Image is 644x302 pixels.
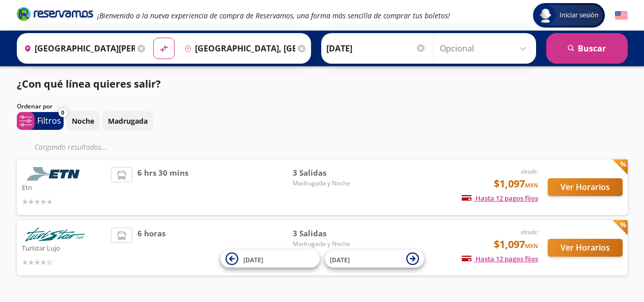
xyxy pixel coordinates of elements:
[548,178,623,196] button: Ver Horarios
[220,250,320,268] button: [DATE]
[97,11,450,20] em: ¡Bienvenido a la nueva experiencia de compra de Reservamos, una forma más sencilla de comprar tus...
[494,176,538,191] span: $1,097
[22,228,88,241] img: Turistar Lujo
[525,181,538,189] small: MXN
[17,6,93,24] a: Brand Logo
[66,111,100,131] button: Noche
[548,239,623,257] button: Ver Horarios
[326,36,426,61] input: Elegir Fecha
[20,36,135,61] input: Buscar Origen
[243,255,263,264] span: [DATE]
[293,228,364,239] span: 3 Salidas
[462,194,538,203] span: Hasta 12 pagos fijos
[61,108,64,117] span: 0
[72,116,94,126] p: Noche
[22,167,88,181] img: Etn
[555,10,603,20] span: Iniciar sesión
[17,76,161,92] p: ¿Con qué línea quieres salir?
[35,142,107,152] em: Cargando resultados ...
[102,111,153,131] button: Madrugada
[108,116,148,126] p: Madrugada
[494,237,538,252] span: $1,097
[330,255,350,264] span: [DATE]
[440,36,531,61] input: Opcional
[615,9,628,22] button: English
[325,250,424,268] button: [DATE]
[293,179,364,188] span: Madrugada y Noche
[546,33,628,64] button: Buscar
[525,242,538,250] small: MXN
[37,115,61,127] p: Filtros
[293,167,364,179] span: 3 Salidas
[180,36,295,61] input: Buscar Destino
[137,228,165,268] span: 6 horas
[521,228,538,236] em: desde:
[22,181,106,193] p: Etn
[17,112,64,130] button: 0Filtros
[22,241,106,254] p: Turistar Lujo
[521,167,538,176] em: desde:
[293,239,364,249] span: Madrugada y Noche
[17,102,52,111] p: Ordenar por
[137,167,188,207] span: 6 hrs 30 mins
[462,254,538,263] span: Hasta 12 pagos fijos
[17,6,93,21] i: Brand Logo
